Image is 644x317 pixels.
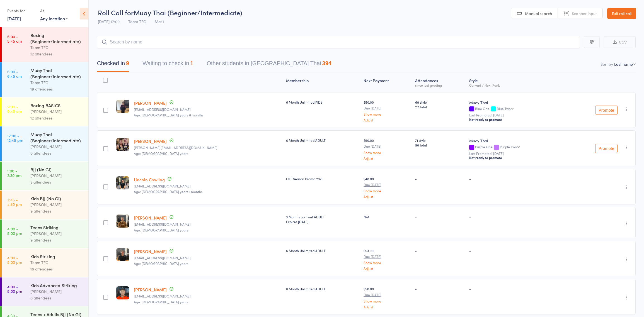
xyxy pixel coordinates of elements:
div: 9 attendees [30,208,84,214]
a: Show more [364,261,411,264]
img: image1756804084.png [116,214,129,228]
a: Exit roll call [607,8,636,19]
div: 6 Month Unlimited ADULT [286,138,359,143]
small: Due [DATE] [364,183,411,187]
div: $48.00 [364,176,411,198]
a: [PERSON_NAME] [134,287,167,292]
div: - [469,248,560,253]
button: Checked in9 [97,57,129,72]
div: Kids Striking [30,253,84,259]
div: OFF Season Promo 2025 [286,176,359,181]
a: [PERSON_NAME] [134,248,167,254]
a: Show more [364,151,411,154]
small: Felixots04@gmail.com [134,294,282,298]
div: 6 Month Unlimited ADULT [286,286,359,291]
div: 19 attendees [30,86,84,92]
div: 3 Months up front ADULT [286,214,359,224]
a: [PERSON_NAME] [134,215,167,221]
div: At [40,6,68,15]
small: lcowl0@eq.edu.au [134,184,282,188]
a: [PERSON_NAME] [134,138,167,144]
time: 5:00 - 5:45 am [7,34,22,43]
time: 4:00 - 5:00 pm [7,226,22,235]
a: Show more [364,189,411,192]
div: [PERSON_NAME] [30,230,84,237]
span: 68 style [415,100,465,104]
small: Due [DATE] [364,293,411,297]
div: - [469,286,560,291]
time: 1:00 - 2:30 pm [7,169,21,177]
span: Age: [DEMOGRAPHIC_DATA] years [134,299,188,304]
span: [DATE] 17:00 [98,19,120,24]
small: Due [DATE] [364,144,411,148]
time: 3:45 - 4:30 pm [7,197,22,206]
label: Sort by [601,61,613,67]
div: - [415,248,465,253]
img: image1744691816.png [116,286,129,299]
button: Promote [595,106,618,114]
small: Due [DATE] [364,255,411,259]
div: [PERSON_NAME] [30,143,84,150]
div: [PERSON_NAME] [30,172,84,179]
div: 1 [190,60,193,66]
div: - [469,176,560,181]
span: Scanner input [572,11,597,16]
small: Last Promoted: [DATE] [469,152,560,155]
div: Team TFC [30,44,84,51]
div: Teens Striking [30,224,84,230]
div: [PERSON_NAME] [30,288,84,295]
time: 6:00 - 6:45 am [7,69,22,78]
div: Blue One [469,107,560,111]
div: Any location [40,15,68,21]
div: Muay Thai (Beginner/Intermediate) [30,131,84,143]
a: Adjust [364,305,411,309]
small: Shivaazizi022@gmail.com [134,108,282,111]
small: tomkessell@icloud.com [134,222,282,226]
button: CSV [604,36,636,48]
a: [DATE] [7,15,21,21]
span: Age: [DEMOGRAPHIC_DATA] years 1 months [134,189,202,194]
div: $53.00 [364,248,411,270]
a: Adjust [364,157,411,160]
a: 5:00 -5:45 amBoxing (Beginner/Intermediate)Team TFC12 attendees [2,27,88,62]
div: Events for [7,6,35,15]
div: 12 attendees [30,115,84,121]
div: 6 Month Unlimited ADULT [286,248,359,253]
div: Team TFC [30,79,84,86]
div: - [415,286,465,291]
img: image1748242595.png [116,138,129,151]
img: image1742967992.png [116,100,129,113]
a: Show more [364,112,411,116]
div: [PERSON_NAME] [30,201,84,208]
div: - [415,176,465,181]
div: Next Payment [361,75,413,90]
div: 9 attendees [30,237,84,243]
a: 1:00 -2:30 pmBJJ (No Gi)[PERSON_NAME]3 attendees [2,162,88,190]
div: Team TFC [30,259,84,266]
time: 4:00 - 5:00 pm [7,284,22,293]
a: 4:00 -5:00 pmKids Advanced Striking[PERSON_NAME]6 attendees [2,277,88,306]
small: conallmacleod920@gmail.com [134,256,282,260]
div: Purple Two [500,145,517,148]
time: 4:00 - 5:00 pm [7,255,22,264]
a: 9:00 -9:45 amBoxing BASICS[PERSON_NAME]12 attendees [2,97,88,126]
div: Kids Advanced Striking [30,282,84,288]
div: Membership [284,75,361,90]
div: [PERSON_NAME] [30,108,84,115]
a: Show more [364,299,411,303]
small: Quinn.louise02@gmail.com [134,146,282,150]
div: Muay Thai (Beginner/Intermediate) [30,67,84,79]
div: Not ready to promote [469,155,560,160]
div: Boxing BASICS [30,102,84,108]
time: 12:00 - 12:45 pm [7,133,23,142]
span: Age: [DEMOGRAPHIC_DATA] years 6 months [134,113,203,117]
div: Kids BJJ (No Gi) [30,195,84,201]
div: $50.00 [364,138,411,160]
input: Search by name [97,36,580,48]
div: Current / Next Rank [469,83,560,87]
a: 6:00 -6:45 amMuay Thai (Beginner/Intermediate)Team TFC19 attendees [2,62,88,97]
div: Boxing (Beginner/Intermediate) [30,32,84,44]
a: 4:00 -5:00 pmKids StrikingTeam TFC16 attendees [2,248,88,277]
div: 3 attendees [30,179,84,185]
div: Muay Thai [469,100,560,105]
